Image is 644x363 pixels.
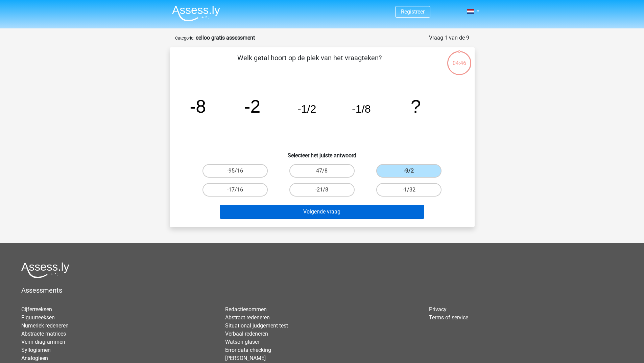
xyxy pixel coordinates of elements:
label: -21/8 [289,183,355,197]
a: Redactiesommen [225,306,267,313]
tspan: ? [411,96,421,116]
tspan: -1/2 [297,103,316,115]
label: -95/16 [202,164,268,178]
button: Volgende vraag [220,205,424,219]
a: Verbaal redeneren [225,331,268,337]
small: Categorie: [175,36,194,41]
a: [PERSON_NAME] [225,355,266,361]
a: Abstracte matrices [21,331,66,337]
a: Abstract redeneren [225,314,270,321]
tspan: -8 [190,96,206,116]
label: -1/32 [376,183,442,197]
a: Numeriek redeneren [21,322,69,329]
a: Privacy [429,306,447,313]
label: -9/2 [376,164,442,178]
a: Situational judgement test [225,322,288,329]
label: 47/8 [289,164,355,178]
tspan: -1/8 [352,103,371,115]
h6: Selecteer het juiste antwoord [181,147,464,159]
div: Vraag 1 van de 9 [429,34,469,42]
div: 04:46 [447,50,472,67]
p: Welk getal hoort op de plek van het vraagteken? [181,53,438,73]
a: Registreer [401,8,425,15]
strong: eelloo gratis assessment [196,35,255,41]
h5: Assessments [21,286,623,294]
a: Terms of service [429,314,468,321]
a: Venn diagrammen [21,339,65,345]
a: Error data checking [225,347,271,353]
img: Assessly logo [21,262,69,278]
a: Cijferreeksen [21,306,52,313]
a: Watson glaser [225,339,259,345]
label: -17/16 [202,183,268,197]
a: Analogieen [21,355,48,361]
img: Assessly [172,5,220,21]
a: Figuurreeksen [21,314,55,321]
a: Syllogismen [21,347,51,353]
tspan: -2 [244,96,260,116]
